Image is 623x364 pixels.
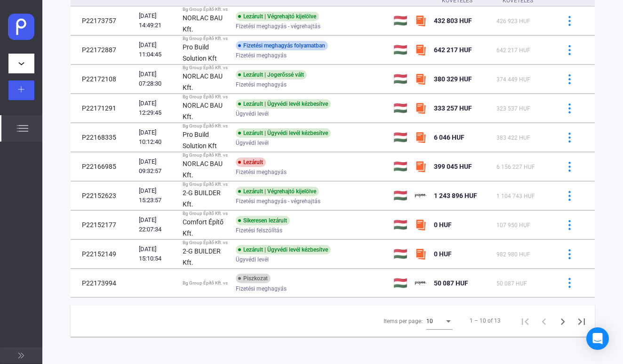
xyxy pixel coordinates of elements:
button: more-blue [559,157,579,176]
span: Fizetési meghagyás - végrehajtás [236,21,320,32]
td: P22152177 [71,211,135,239]
span: 0 HUF [434,250,452,258]
button: First page [516,311,535,330]
strong: NORLAC BAU Kft. [183,102,223,120]
button: more-blue [559,127,579,147]
div: Open Intercom Messenger [586,327,609,350]
button: more-blue [559,69,579,89]
span: Fizetési meghagyás [236,50,287,61]
div: Piszkozat [236,274,271,283]
button: Last page [572,311,591,330]
td: P22152149 [71,240,135,269]
img: more-blue [565,133,575,142]
img: arrow-double-right-grey.svg [18,353,24,358]
div: Bg Group Építő Kft. vs [183,7,228,12]
img: szamlazzhu-mini [415,132,426,143]
div: [DATE] 15:10:54 [139,245,175,263]
td: 🇭🇺 [390,240,411,269]
span: 1 104 743 HUF [496,193,535,199]
span: 426 923 HUF [496,18,530,24]
span: 323 537 HUF [496,105,530,112]
img: szamlazzhu-mini [415,15,426,26]
td: P22166985 [71,152,135,181]
div: Bg Group Építő Kft. vs [183,65,228,71]
img: more-blue [565,45,575,55]
div: Lezárult | Ügyvédi levél kézbesítve [236,128,331,138]
button: more-blue [559,273,579,293]
strong: Pro Build Solution Kft [183,43,217,62]
div: Lezárult | Végrehajtó kijelölve [236,187,319,196]
img: szamlazzhu-mini [415,248,426,260]
div: 1 – 10 of 13 [470,315,501,326]
span: 642 217 HUF [496,47,530,54]
strong: Pro Build Solution Kft [183,131,217,150]
div: Items per page: [383,316,423,327]
img: more-blue [565,16,575,26]
img: more-blue [565,191,575,201]
td: 🇭🇺 [390,7,411,35]
span: 399 045 HUF [434,163,472,170]
td: P22172108 [71,65,135,94]
strong: NORLAC BAU Kft. [183,160,223,179]
td: 🇭🇺 [390,152,411,181]
div: Sikeresen lezárult [236,216,290,225]
img: more-blue [565,162,575,172]
strong: NORLAC BAU Kft. [183,72,223,91]
td: 🇭🇺 [390,123,411,152]
td: 🇭🇺 [390,269,411,297]
span: Fizetési meghagyás [236,283,287,294]
img: more-blue [565,74,575,84]
span: Fizetési meghagyás [236,166,287,178]
td: 🇭🇺 [390,94,411,123]
div: Bg Group Építő Kft. vs [183,36,228,41]
div: [DATE] 15:23:57 [139,186,175,205]
img: szamlazzhu-mini [415,73,426,85]
img: more-blue [565,220,575,230]
strong: 2-G BUILDER Kft. [183,247,221,266]
span: Ügyvédi levél [236,137,269,149]
img: more-blue [565,103,575,113]
img: szamlazzhu-mini [415,103,426,114]
span: 383 422 HUF [496,135,530,141]
img: szamlazzhu-mini [415,44,426,55]
div: Bg Group Építő Kft. vs [183,152,228,158]
strong: 2-G BUILDER Kft. [183,189,221,208]
div: Bg Group Építő Kft. vs [183,123,228,129]
td: 🇭🇺 [390,211,411,239]
img: szamlazzhu-mini [415,219,426,230]
div: Lezárult [236,158,266,167]
td: P22172887 [71,36,135,64]
button: Previous page [535,311,553,330]
div: Bg Group Építő Kft. vs [183,240,228,245]
span: Ügyvédi levél [236,108,269,119]
span: 432 803 HUF [434,17,472,24]
img: szamlazzhu-mini [415,161,426,172]
img: more-blue [565,249,575,259]
td: P22173757 [71,7,135,35]
button: more-blue [559,215,579,235]
button: more-blue [559,11,579,31]
div: Fizetési meghagyás folyamatban [236,41,328,50]
div: Lezárult | Végrehajtó kijelölve [236,12,319,21]
div: Lezárult | Jogerőssé vált [236,70,307,79]
span: 0 HUF [434,221,452,229]
span: 333 257 HUF [434,104,472,112]
span: 10 [426,318,433,324]
img: list.svg [17,123,28,134]
img: more-blue [565,278,575,288]
span: Fizetési meghagyás [236,79,287,90]
td: P22173994 [71,269,135,297]
span: 107 950 HUF [496,222,530,229]
button: Next page [553,311,572,330]
div: Lezárult | Ügyvédi levél kézbesítve [236,245,331,254]
div: Bg Group Építő Kft. vs [183,94,228,100]
div: [DATE] 12:29:45 [139,99,175,118]
button: more-blue [559,186,579,206]
span: 642 217 HUF [434,46,472,54]
div: [DATE] 09:32:57 [139,157,175,176]
button: more-blue [559,244,579,264]
strong: NORLAC BAU Kft. [183,14,223,33]
span: 50 087 HUF [496,280,527,287]
span: Ügyvédi levél [236,254,269,265]
img: payee-webclip.svg [8,14,35,40]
